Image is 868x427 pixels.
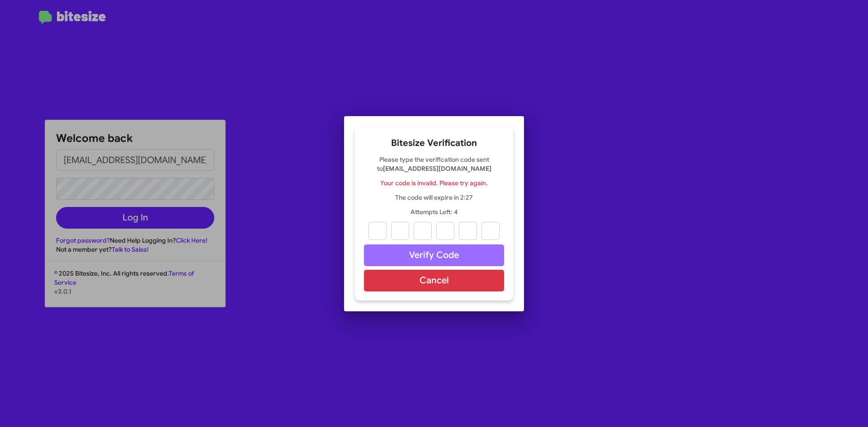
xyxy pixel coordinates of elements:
[364,193,504,202] p: The code will expire in 2:27
[364,207,504,216] p: Attempts Left: 4
[364,270,504,291] button: Cancel
[383,164,491,173] strong: [EMAIL_ADDRESS][DOMAIN_NAME]
[364,136,504,150] h2: Bitesize Verification
[364,178,504,188] p: Your code is invalid. Please try again.
[364,155,504,173] p: Please type the verification code sent to
[364,244,504,266] button: Verify Code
